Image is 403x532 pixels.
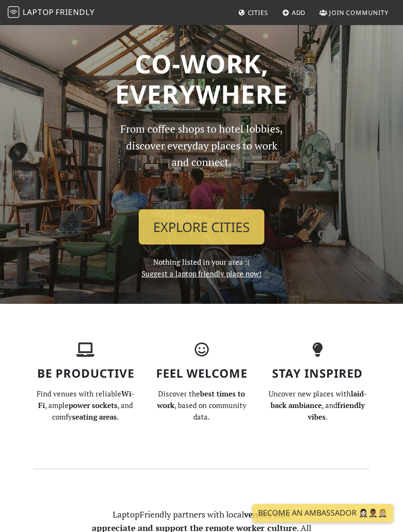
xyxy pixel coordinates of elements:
[8,4,95,21] a: LaptopFriendly LaptopFriendly
[33,48,370,109] h1: Co-work, Everywhere
[278,4,310,21] a: Add
[139,209,264,245] a: Explore Cities
[115,121,288,279] div: Nothing listed in your area :(
[72,412,117,422] strong: seating areas
[234,4,272,21] a: Cities
[157,389,245,410] strong: best times to work
[316,4,392,21] a: Join Community
[149,388,254,423] p: Discover the , based on community data.
[142,269,261,278] a: Suggest a laptop friendly place now!
[329,8,389,17] span: Join Community
[8,6,19,18] img: LaptopFriendly
[265,367,370,381] h3: Stay Inspired
[265,388,370,423] p: Uncover new places with , and .
[56,7,94,17] span: Friendly
[149,367,254,381] h3: Feel Welcome
[69,400,117,410] strong: power sockets
[33,388,138,423] p: Find venues with reliable , ample , and comfy .
[248,8,268,17] span: Cities
[23,7,54,17] span: Laptop
[120,121,283,202] p: From coffee shops to hotel lobbies, discover everyday places to work and connect.
[33,367,138,381] h3: Be Productive
[252,504,393,522] a: Become an Ambassador 🤵🏻‍♀️🤵🏾‍♂️🤵🏼‍♀️
[308,400,365,422] strong: friendly vibes
[292,8,306,17] span: Add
